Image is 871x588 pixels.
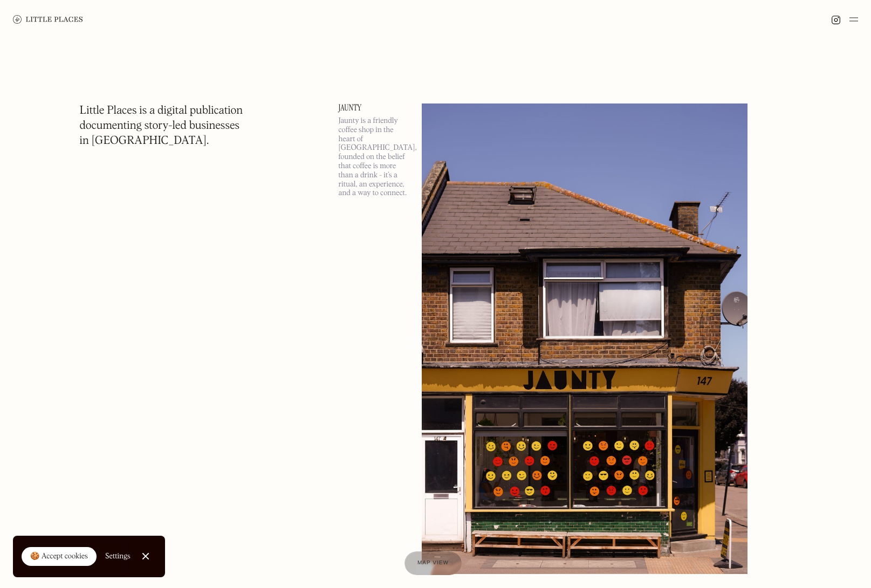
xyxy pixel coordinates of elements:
[417,560,449,566] span: Map view
[404,551,462,575] a: Map view
[105,552,131,560] div: Settings
[339,103,409,112] a: Jaunty
[80,103,243,149] h1: Little Places is a digital publication documenting story-led businesses in [GEOGRAPHIC_DATA].
[105,544,131,569] a: Settings
[135,545,156,567] a: Close Cookie Popup
[30,551,88,562] div: 🍪 Accept cookies
[339,116,409,198] p: Jaunty is a friendly coffee shop in the heart of [GEOGRAPHIC_DATA], founded on the belief that co...
[22,547,97,566] a: 🍪 Accept cookies
[422,103,747,574] img: Jaunty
